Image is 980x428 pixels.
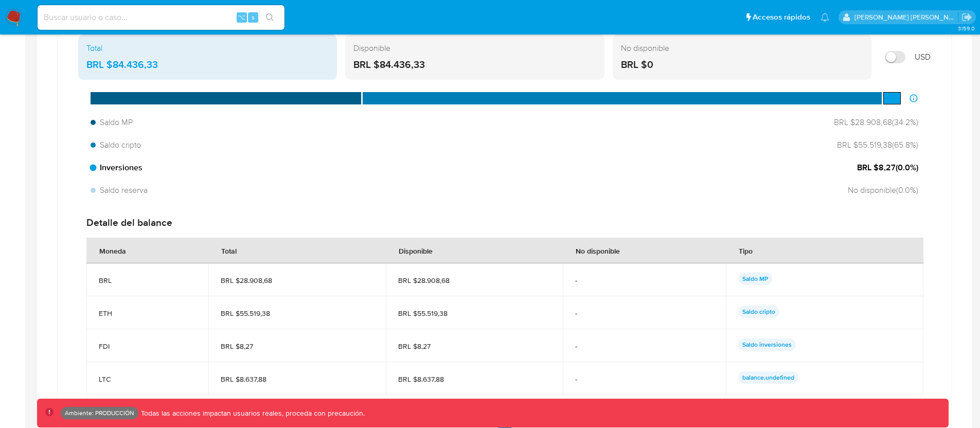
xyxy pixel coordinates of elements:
[65,411,134,415] p: Ambiente: PRODUCCIÓN
[38,11,284,24] input: Buscar usuario o caso...
[259,10,280,25] button: search-icon
[961,12,972,23] a: Salir
[854,12,958,22] p: victor.david@mercadolibre.com.co
[753,12,810,23] span: Accesos rápidos
[138,408,365,418] p: Todas las acciones impactan usuarios reales, proceda con precaución.
[238,12,245,22] span: ⌥
[821,13,829,22] a: Notificaciones
[958,24,975,32] span: 3.159.0
[252,12,255,22] span: s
